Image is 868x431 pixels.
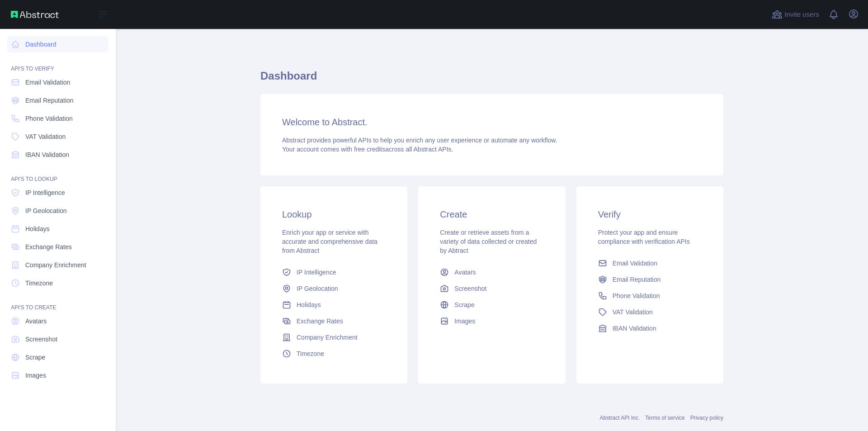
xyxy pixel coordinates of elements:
[11,11,59,18] img: Abstract API
[297,268,336,277] span: IP Intelligence
[598,208,702,221] h3: Verify
[354,146,385,153] span: free credits
[7,349,108,365] a: Scrape
[297,284,338,293] span: IP Geolocation
[278,280,389,297] a: IP Geolocation
[278,264,389,280] a: IP Intelligence
[600,415,640,421] a: Abstract API Inc.
[25,242,72,251] span: Exchange Rates
[25,279,53,288] span: Timezone
[613,259,657,268] span: Email Validation
[454,300,474,309] span: Scrape
[25,260,86,270] span: Company Enrichment
[7,54,108,72] div: API'S TO VERIFY
[282,146,453,153] span: Your account comes with across all Abstract APIs.
[7,92,108,109] a: Email Reputation
[25,114,73,123] span: Phone Validation
[436,297,547,313] a: Scrape
[7,293,108,311] div: API'S TO CREATE
[598,229,690,245] span: Protect your app and ensure compliance with verification APIs
[25,206,67,215] span: IP Geolocation
[7,331,108,347] a: Screenshot
[7,165,108,183] div: API'S TO LOOKUP
[25,150,69,159] span: IBAN Validation
[278,346,389,362] a: Timezone
[278,297,389,313] a: Holidays
[594,288,705,304] a: Phone Validation
[613,275,661,284] span: Email Reputation
[7,367,108,384] a: Images
[7,221,108,237] a: Holidays
[278,313,389,329] a: Exchange Rates
[594,271,705,288] a: Email Reputation
[613,291,660,300] span: Phone Validation
[7,128,108,145] a: VAT Validation
[7,203,108,219] a: IP Geolocation
[25,78,70,87] span: Email Validation
[25,96,74,105] span: Email Reputation
[613,324,656,333] span: IBAN Validation
[25,371,46,380] span: Images
[436,264,547,280] a: Avatars
[7,74,108,90] a: Email Validation
[7,313,108,329] a: Avatars
[440,229,537,254] span: Create or retrieve assets from a variety of data collected or created by Abtract
[454,317,475,326] span: Images
[282,116,702,128] h3: Welcome to Abstract.
[454,284,486,293] span: Screenshot
[260,69,723,90] h1: Dashboard
[25,335,57,344] span: Screenshot
[297,300,321,309] span: Holidays
[454,268,476,277] span: Avatars
[282,208,386,221] h3: Lookup
[282,137,557,144] span: Abstract provides powerful APIs to help you enrich any user experience or automate any workflow.
[7,257,108,273] a: Company Enrichment
[278,329,389,346] a: Company Enrichment
[297,317,343,326] span: Exchange Rates
[7,147,108,163] a: IBAN Validation
[436,280,547,297] a: Screenshot
[25,132,66,141] span: VAT Validation
[7,110,108,127] a: Phone Validation
[440,208,543,221] h3: Create
[594,304,705,320] a: VAT Validation
[613,308,653,317] span: VAT Validation
[7,185,108,201] a: IP Intelligence
[690,415,723,421] a: Privacy policy
[25,353,45,362] span: Scrape
[7,36,108,52] a: Dashboard
[282,229,377,254] span: Enrich your app or service with accurate and comprehensive data from Abstract
[7,275,108,291] a: Timezone
[297,333,358,342] span: Company Enrichment
[784,9,819,20] span: Invite users
[645,415,684,421] a: Terms of service
[594,255,705,271] a: Email Validation
[25,317,47,326] span: Avatars
[25,224,50,233] span: Holidays
[770,7,821,22] button: Invite users
[436,313,547,329] a: Images
[297,349,324,358] span: Timezone
[7,239,108,255] a: Exchange Rates
[594,320,705,336] a: IBAN Validation
[25,188,65,197] span: IP Intelligence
